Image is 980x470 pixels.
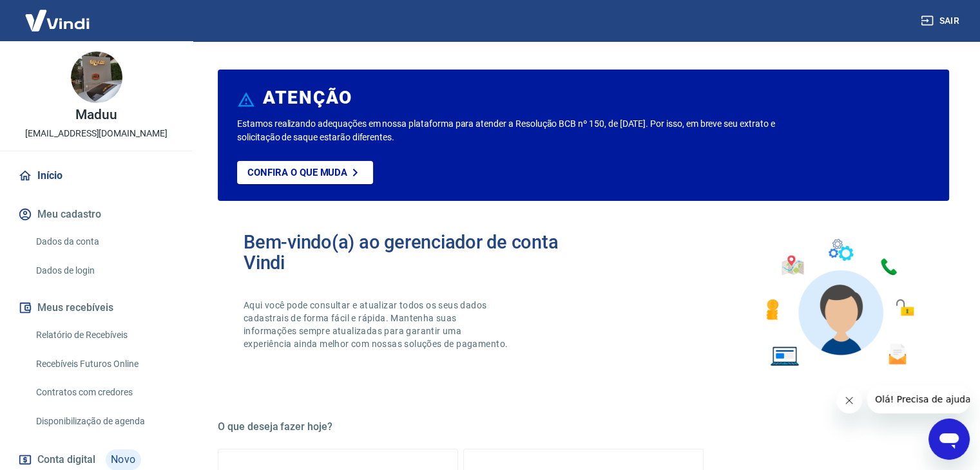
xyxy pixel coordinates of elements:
[15,1,99,40] img: Vindi
[71,52,122,103] img: a3bfcca0-5715-488c-b83b-e33654fbe588.jpeg
[37,451,95,469] span: Conta digital
[237,117,791,144] p: Estamos realizando adequações em nossa plataforma para atender a Resolução BCB nº 150, de [DATE]....
[867,385,970,413] iframe: Mensagem da empresa
[836,388,862,413] iframe: Fechar mensagem
[75,108,117,122] p: Maduu
[218,420,949,433] h5: O que deseja fazer hoje?
[8,9,108,19] span: Olá! Precisa de ajuda?
[244,232,584,273] h2: Bem-vindo(a) ao gerenciador de conta Vindi
[918,9,965,33] button: Sair
[928,418,970,460] iframe: Botão para abrir a janela de mensagens
[15,294,177,322] button: Meus recebíveis
[106,449,141,470] span: Novo
[31,258,177,284] a: Dados de login
[15,200,177,229] button: Meu cadastro
[754,232,923,374] img: Imagem de um avatar masculino com diversos icones exemplificando as funcionalidades do gerenciado...
[31,379,177,406] a: Contratos com credores
[244,299,510,350] p: Aqui você pode consultar e atualizar todos os seus dados cadastrais de forma fácil e rápida. Mant...
[25,127,168,140] p: [EMAIL_ADDRESS][DOMAIN_NAME]
[263,91,352,104] h6: ATENÇÃO
[31,351,177,377] a: Recebíveis Futuros Online
[247,167,347,178] p: Confira o que muda
[31,408,177,435] a: Disponibilização de agenda
[31,322,177,348] a: Relatório de Recebíveis
[15,162,177,190] a: Início
[31,229,177,255] a: Dados da conta
[237,161,373,184] a: Confira o que muda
